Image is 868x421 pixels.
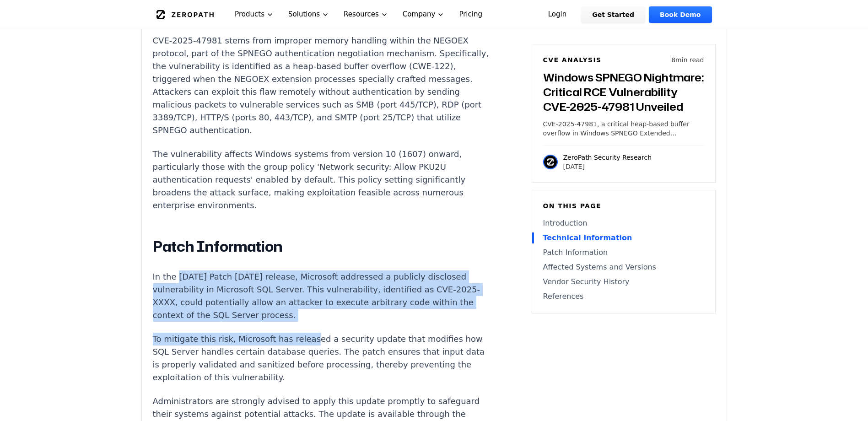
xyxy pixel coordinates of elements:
[563,162,652,171] p: [DATE]
[543,247,704,258] a: Patch Information
[153,148,493,212] p: The vulnerability affects Windows systems from version 10 (1607) onward, particularly those with ...
[153,333,493,384] p: To mitigate this risk, Microsoft has released a security update that modifies how SQL Server hand...
[543,201,704,210] h6: On this page
[543,218,704,229] a: Introduction
[537,6,578,23] a: Login
[671,55,704,65] p: 8 min read
[153,237,493,256] h2: Patch Information
[543,232,704,243] a: Technical Information
[543,119,704,138] p: CVE-2025-47981, a critical heap-based buffer overflow in Windows SPNEGO Extended Negotiation, all...
[543,262,704,273] a: Affected Systems and Versions
[581,6,645,23] a: Get Started
[153,34,493,137] p: CVE-2025-47981 stems from improper memory handling within the NEGOEX protocol, part of the SPNEGO...
[543,291,704,302] a: References
[543,55,602,65] h6: CVE Analysis
[649,6,712,23] a: Book Demo
[543,70,704,114] h3: Windows SPNEGO Nightmare: Critical RCE Vulnerability CVE-2025-47981 Unveiled
[543,276,704,287] a: Vendor Security History
[543,155,558,169] img: ZeroPath Security Research
[153,270,493,322] p: In the [DATE] Patch [DATE] release, Microsoft addressed a publicly disclosed vulnerability in Mic...
[563,153,652,162] p: ZeroPath Security Research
